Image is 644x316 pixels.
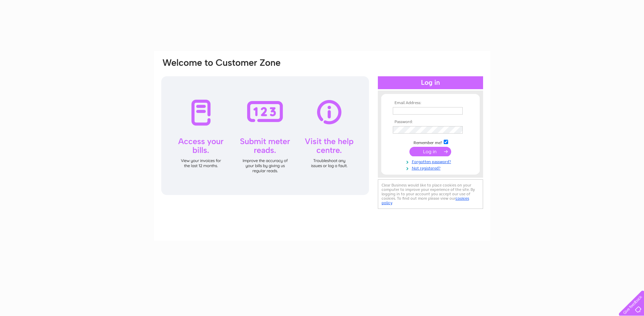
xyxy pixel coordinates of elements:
[391,139,470,145] td: Remember me?
[409,147,451,156] input: Submit
[378,179,483,209] div: Clear Business would like to place cookies on your computer to improve your experience of the sit...
[391,101,470,105] th: Email Address:
[382,196,469,205] a: cookies policy
[393,164,470,171] a: Not registered?
[393,158,470,164] a: Forgotten password?
[391,120,470,124] th: Password:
